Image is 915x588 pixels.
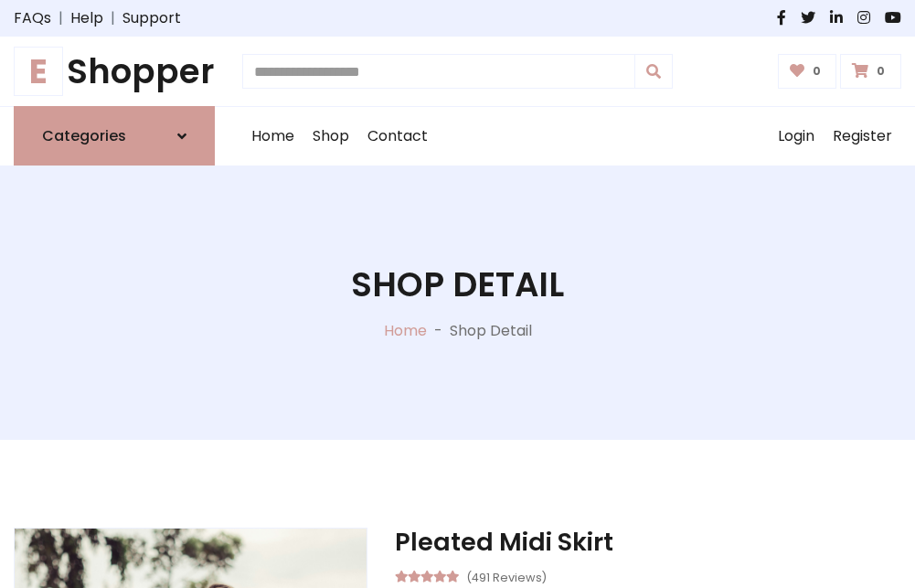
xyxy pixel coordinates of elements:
p: Shop Detail [450,320,532,342]
a: Categories [14,106,215,166]
a: 0 [778,54,837,89]
h3: Pleated Midi Skirt [395,528,901,557]
a: Contact [358,107,437,166]
a: Shop [303,107,358,166]
a: Login [769,107,824,166]
a: Help [70,7,103,29]
a: FAQs [14,7,51,29]
h1: Shop Detail [351,264,564,305]
h1: Shopper [14,51,215,91]
span: | [51,7,70,29]
a: 0 [840,54,901,89]
p: - [427,320,450,342]
a: Home [384,320,427,341]
h6: Categories [42,127,126,144]
small: (491 Reviews) [466,565,547,587]
span: | [103,7,122,29]
span: E [14,47,63,96]
a: Support [122,7,181,29]
a: Register [824,107,901,166]
a: Home [242,107,303,166]
a: EShopper [14,51,215,91]
span: 0 [872,63,889,80]
span: 0 [808,63,825,80]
